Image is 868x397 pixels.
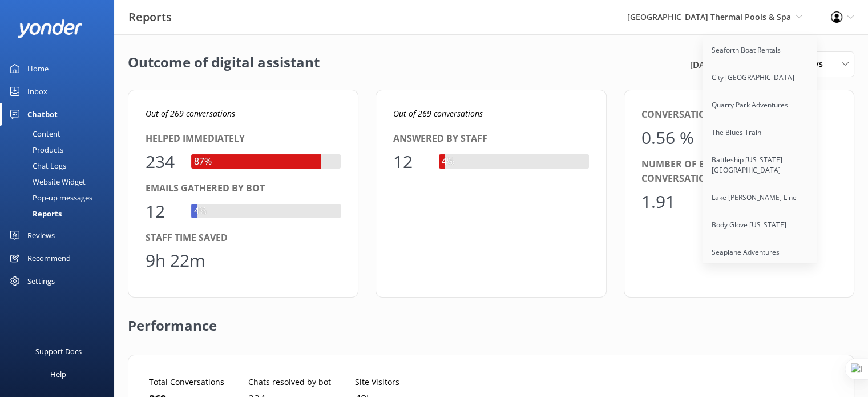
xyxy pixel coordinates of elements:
[17,19,83,38] img: yonder-white-logo.png
[35,340,82,363] div: Support Docs
[703,239,817,266] a: Seaplane Adventures
[7,206,114,222] a: Reports
[355,376,399,388] p: Site Visitors
[393,108,483,119] i: Out of 269 conversations
[27,224,55,247] div: Reviews
[146,247,205,274] div: 9h 22m
[7,142,114,158] a: Products
[641,124,694,151] div: 0.56 %
[703,184,817,211] a: Lake [PERSON_NAME] Line
[146,131,341,146] div: Helped immediately
[7,206,62,222] div: Reports
[703,146,817,184] a: Battleship [US_STATE][GEOGRAPHIC_DATA]
[703,211,817,239] a: Body Glove [US_STATE]
[27,270,55,292] div: Settings
[703,64,817,91] a: City [GEOGRAPHIC_DATA]
[146,181,341,196] div: Emails gathered by bot
[146,198,180,225] div: 12
[7,142,63,158] div: Products
[627,11,791,22] span: [GEOGRAPHIC_DATA] Thermal Pools & Spa
[641,107,837,122] div: Conversations per website visitor
[703,119,817,146] a: The Blues Train
[7,174,86,190] div: Website Widget
[393,148,427,175] div: 12
[146,108,235,119] i: Out of 269 conversations
[641,188,676,215] div: 1.91
[641,157,837,186] div: Number of bot messages per conversation (avg.)
[7,126,60,142] div: Content
[27,103,58,126] div: Chatbot
[128,51,320,77] h2: Outcome of digital assistant
[128,298,217,343] h2: Performance
[146,231,341,246] div: Staff time saved
[7,126,114,142] a: Content
[7,190,114,206] a: Pop-up messages
[7,158,114,174] a: Chat Logs
[393,131,588,146] div: Answered by staff
[27,80,47,103] div: Inbox
[248,376,331,388] p: Chats resolved by bot
[128,8,172,26] h3: Reports
[703,91,817,119] a: Quarry Park Adventures
[7,158,66,174] div: Chat Logs
[7,174,114,190] a: Website Widget
[149,376,224,388] p: Total Conversations
[146,148,180,175] div: 234
[50,363,66,386] div: Help
[439,154,457,169] div: 4%
[7,190,92,206] div: Pop-up messages
[27,57,49,80] div: Home
[690,58,746,71] span: [DATE] - [DATE]
[191,154,215,169] div: 87%
[27,247,71,270] div: Recommend
[191,204,209,219] div: 4%
[703,37,817,64] a: Seaforth Boat Rentals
